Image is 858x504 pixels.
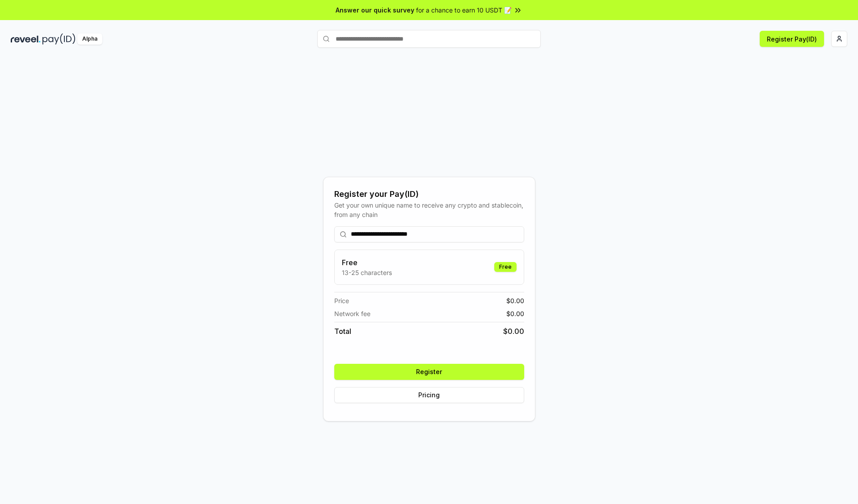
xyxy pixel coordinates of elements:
[494,262,517,272] div: Free
[342,268,392,277] p: 13-25 characters
[760,31,824,47] button: Register Pay(ID)
[334,296,349,305] span: Price
[503,326,524,337] span: $ 0.00
[334,364,524,380] button: Register
[334,188,524,200] div: Register your Pay(ID)
[334,387,524,403] button: Pricing
[334,200,524,219] div: Get your own unique name to receive any crypto and stablecoin, from any chain
[416,5,512,15] span: for a chance to earn 10 USDT 📝
[42,33,76,45] img: pay_id
[336,5,414,15] span: Answer our quick survey
[334,309,370,318] span: Network fee
[334,326,351,337] span: Total
[342,257,392,268] h3: Free
[506,296,524,305] span: $ 0.00
[506,309,524,318] span: $ 0.00
[11,33,41,45] img: reveel_dark
[77,33,102,45] div: Alpha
